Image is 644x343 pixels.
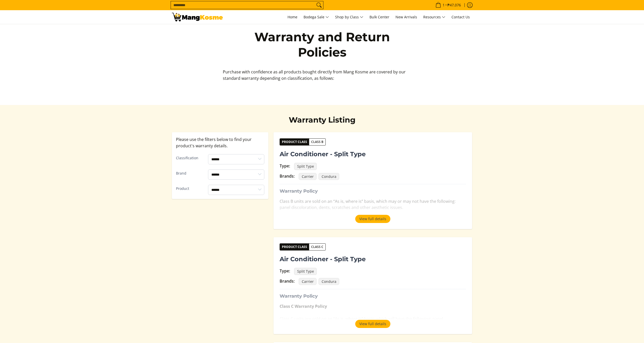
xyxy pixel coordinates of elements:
h3: Warranty Policy [280,188,466,194]
h1: Warranty and Return Policies [248,29,396,60]
a: Shop by Class [333,10,366,24]
a: Bodega Sale [301,10,332,24]
span: Bulk Center [369,15,389,19]
h3: Warranty Policy [280,293,466,299]
nav: Main Menu [228,10,472,24]
span: Class C [309,244,325,249]
span: Product Class [280,244,309,250]
img: Warranty and Return Policies l Mang Kosme [172,13,223,21]
div: Type: [280,268,290,274]
button: Search [315,1,323,9]
span: • [434,2,462,8]
label: Product [176,186,204,192]
span: ₱47,076 [447,3,462,7]
span: 1 [442,3,445,7]
div: Type: [280,163,290,169]
span: Purchase with confidence as all products bought directly from Mang Kosme are covered by our stand... [223,69,406,81]
span: Carrier [299,173,317,180]
span: New Arrivals [395,15,417,19]
span: Product Class [280,139,309,145]
button: View full details [355,320,390,328]
span: Condura [319,173,339,180]
a: Bulk Center [367,10,392,24]
label: Classification [176,155,204,161]
div: Brands: [280,173,295,179]
label: Brand [176,170,204,177]
span: Carrier [299,278,317,285]
span: Resources [423,14,445,20]
span: Class B [309,139,325,144]
span: Contact Us [451,15,470,19]
div: Brands: [280,278,295,284]
span: Air Conditioner - Split Type [280,255,366,264]
h2: Warranty Listing [248,115,396,125]
a: Resources [421,10,448,24]
button: View full details [355,215,390,223]
strong: Class C Warranty Policy [280,304,327,309]
span: Bodega Sale [304,14,329,20]
span: Split Type [294,163,317,170]
span: Home [287,15,297,19]
a: Home [285,10,300,24]
span: Condura [319,278,339,285]
p: Please use the filters below to find your product's warranty details. [176,136,265,149]
p: Class C units are sold on an “As is, where is” basis, which will have the following: panel discol... [280,303,466,334]
span: Shop by Class [335,14,363,20]
a: New Arrivals [393,10,420,24]
a: Contact Us [449,10,472,24]
span: Air Conditioner - Split Type [280,150,366,159]
span: Split Type [294,268,317,275]
p: Class B units are sold on an “As is, where is” basis, which may or may not have the following: pa... [280,198,466,216]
